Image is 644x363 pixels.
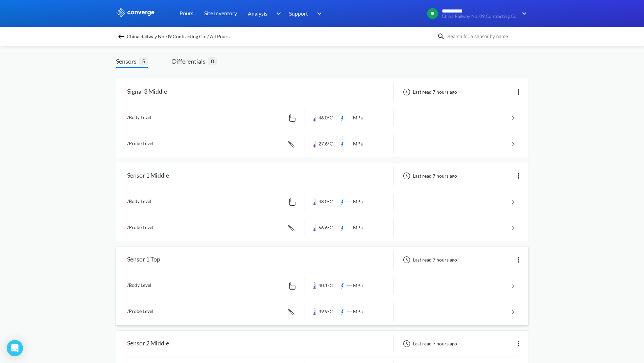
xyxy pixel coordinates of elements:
[127,335,169,353] div: Sensor 2 Middle
[515,340,523,348] img: more.svg
[139,57,148,65] span: 5
[117,32,125,41] img: backspace.svg
[515,88,523,96] img: more.svg
[399,172,459,180] div: Last read 7 hours ago
[127,167,169,185] div: Sensor 1 Middle
[7,340,23,356] div: Open Intercom Messenger
[172,56,208,66] span: Differentials
[399,340,459,348] div: Last read 7 hours ago
[313,9,324,18] img: downArrow.svg
[116,8,155,17] img: logo_ewhite.svg
[518,9,528,18] img: downArrow.svg
[399,256,459,264] div: Last read 7 hours ago
[127,32,230,41] span: China Railway No. 09 Contracting Co. / All Pours
[116,56,139,66] span: Sensors
[445,33,527,40] input: Search for a sensor by name
[515,256,523,264] img: more.svg
[437,32,445,41] img: icon-search.svg
[208,57,217,65] span: 0
[248,9,267,18] span: Analysis
[289,9,308,18] span: Support
[127,83,167,101] div: Signal 3 Middle
[442,14,518,19] span: China Railway No. 09 Contracting Co.
[127,251,160,269] div: Sensor 1 Top
[272,9,283,18] img: downArrow.svg
[399,88,459,96] div: Last read 7 hours ago
[515,172,523,180] img: more.svg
